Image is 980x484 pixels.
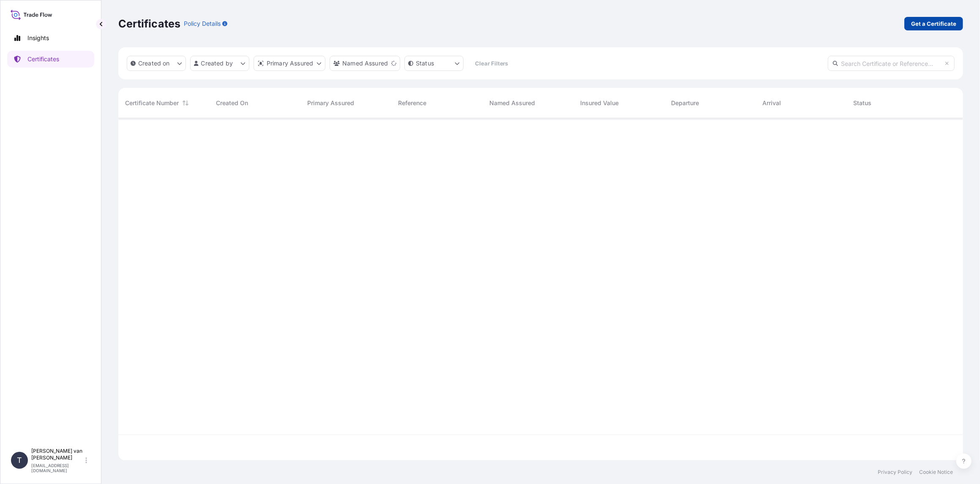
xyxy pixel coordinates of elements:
p: Created on [138,59,170,68]
span: Status [854,99,872,107]
button: distributor Filter options [254,56,325,71]
span: Reference [398,99,426,107]
span: Departure [672,99,699,107]
p: Policy Details [184,19,221,28]
button: createdBy Filter options [190,56,249,71]
a: Privacy Policy [878,469,912,476]
p: Created by [201,59,233,68]
a: Get a Certificate [904,17,963,30]
span: Created On [216,99,248,107]
button: createdOn Filter options [127,56,186,71]
button: certificateStatus Filter options [404,56,464,71]
p: Status [416,59,434,68]
p: Named Assured [342,59,388,68]
button: Clear Filters [468,57,515,70]
p: [EMAIL_ADDRESS][DOMAIN_NAME] [31,463,84,473]
p: Insights [27,34,49,42]
p: [PERSON_NAME] van [PERSON_NAME] [31,448,84,461]
button: Sort [180,98,191,108]
p: Certificates [118,17,180,30]
p: Certificates [27,55,59,63]
input: Search Certificate or Reference... [828,56,955,71]
a: Cookie Notice [919,469,953,476]
button: cargoOwner Filter options [330,56,400,71]
span: Primary Assured [307,99,354,107]
p: Clear Filters [475,59,508,68]
p: Primary Assured [267,59,313,68]
a: Insights [7,30,94,46]
span: Insured Value [580,99,619,107]
span: T [17,456,22,465]
a: Certificates [7,51,94,68]
span: Certificate Number [125,99,179,107]
span: Arrival [762,99,781,107]
p: Get a Certificate [911,19,956,28]
span: Named Assured [489,99,535,107]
